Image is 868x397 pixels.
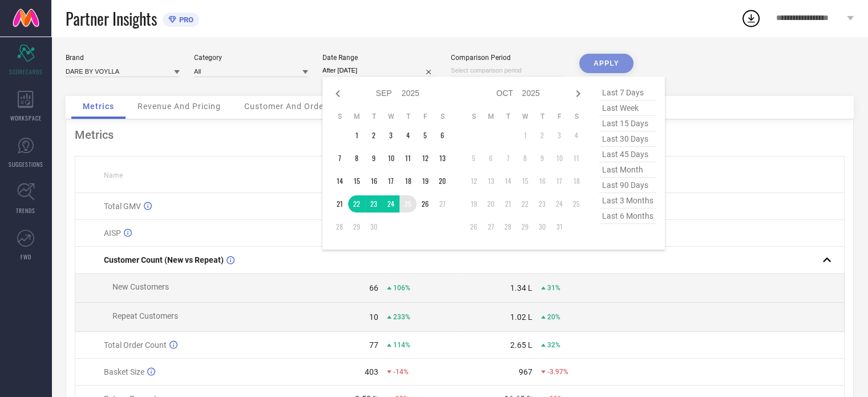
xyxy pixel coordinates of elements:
td: Sat Sep 13 2025 [434,150,451,167]
td: Wed Sep 10 2025 [382,150,399,167]
span: last 30 days [599,131,656,147]
span: Customer Count (New vs Repeat) [104,255,224,264]
span: last week [599,101,656,116]
th: Tuesday [365,112,382,121]
td: Wed Oct 01 2025 [516,127,534,144]
td: Sun Oct 05 2025 [465,150,482,167]
div: 77 [369,340,378,350]
span: 31% [547,284,560,292]
span: last 90 days [599,178,656,193]
span: 233% [393,313,410,321]
td: Tue Sep 09 2025 [365,150,382,167]
div: Previous month [331,87,345,101]
td: Mon Sep 15 2025 [348,173,365,190]
span: 106% [393,284,410,292]
td: Sun Sep 07 2025 [331,150,348,167]
td: Tue Sep 30 2025 [365,218,382,235]
span: Metrics [83,102,114,111]
th: Friday [417,112,434,121]
th: Sunday [331,112,348,121]
span: WORKSPACE [10,114,42,122]
span: 32% [547,341,560,349]
div: 10 [369,312,378,322]
td: Fri Oct 24 2025 [551,195,568,212]
th: Monday [482,112,499,121]
td: Wed Oct 22 2025 [516,195,534,212]
span: last 6 months [599,208,656,224]
td: Fri Oct 31 2025 [551,218,568,235]
span: AISP [104,228,121,238]
th: Thursday [534,112,551,121]
span: Partner Insights [66,7,157,30]
th: Friday [551,112,568,121]
div: Brand [66,54,180,62]
span: -14% [393,368,409,376]
td: Tue Sep 23 2025 [365,195,382,212]
th: Monday [348,112,365,121]
td: Tue Sep 02 2025 [365,127,382,144]
span: Total GMV [104,202,141,211]
td: Sun Sep 28 2025 [331,218,348,235]
span: -3.97% [547,368,568,376]
td: Thu Sep 18 2025 [399,173,417,190]
div: 1.34 L [510,283,532,292]
td: Sat Sep 06 2025 [434,127,451,144]
span: FWD [21,252,31,261]
td: Fri Sep 26 2025 [417,195,434,212]
td: Thu Oct 23 2025 [534,195,551,212]
th: Thursday [399,112,417,121]
td: Wed Oct 08 2025 [516,150,534,167]
td: Sun Sep 21 2025 [331,195,348,212]
span: Total Order Count [104,340,167,350]
div: Date Range [322,54,437,62]
td: Mon Sep 01 2025 [348,127,365,144]
div: 66 [369,283,378,292]
td: Thu Sep 04 2025 [399,127,417,144]
td: Tue Sep 16 2025 [365,173,382,190]
td: Thu Oct 16 2025 [534,173,551,190]
td: Fri Sep 05 2025 [417,127,434,144]
td: Tue Oct 07 2025 [499,150,516,167]
td: Wed Oct 29 2025 [516,218,534,235]
td: Fri Sep 19 2025 [417,173,434,190]
span: SCORECARDS [9,67,43,76]
td: Tue Oct 28 2025 [499,218,516,235]
td: Thu Oct 02 2025 [534,127,551,144]
span: New Customers [112,282,169,291]
span: last month [599,162,656,178]
td: Fri Oct 03 2025 [551,127,568,144]
span: Customer And Orders [244,102,332,111]
div: Metrics [75,128,845,142]
div: Next month [571,87,585,101]
td: Mon Oct 20 2025 [482,195,499,212]
span: last 15 days [599,116,656,131]
td: Sun Sep 14 2025 [331,173,348,190]
span: Revenue And Pricing [138,102,221,111]
span: last 7 days [599,85,656,101]
div: 1.02 L [510,312,532,322]
td: Fri Oct 10 2025 [551,150,568,167]
span: TRENDS [16,206,35,215]
span: Basket Size [104,367,144,376]
span: last 3 months [599,193,656,208]
td: Mon Sep 08 2025 [348,150,365,167]
div: Category [194,54,308,62]
td: Tue Oct 21 2025 [499,195,516,212]
td: Sat Oct 25 2025 [568,195,585,212]
td: Fri Oct 17 2025 [551,173,568,190]
td: Wed Sep 03 2025 [382,127,399,144]
td: Sun Oct 26 2025 [465,218,482,235]
td: Sat Oct 18 2025 [568,173,585,190]
td: Thu Oct 09 2025 [534,150,551,167]
th: Saturday [568,112,585,121]
th: Tuesday [499,112,516,121]
td: Mon Sep 22 2025 [348,195,365,212]
th: Sunday [465,112,482,121]
div: Open download list [741,8,761,29]
td: Mon Oct 13 2025 [482,173,499,190]
td: Thu Sep 25 2025 [399,195,417,212]
span: SUGGESTIONS [9,160,43,169]
input: Select comparison period [451,65,565,77]
span: 114% [393,341,410,349]
td: Wed Sep 24 2025 [382,195,399,212]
